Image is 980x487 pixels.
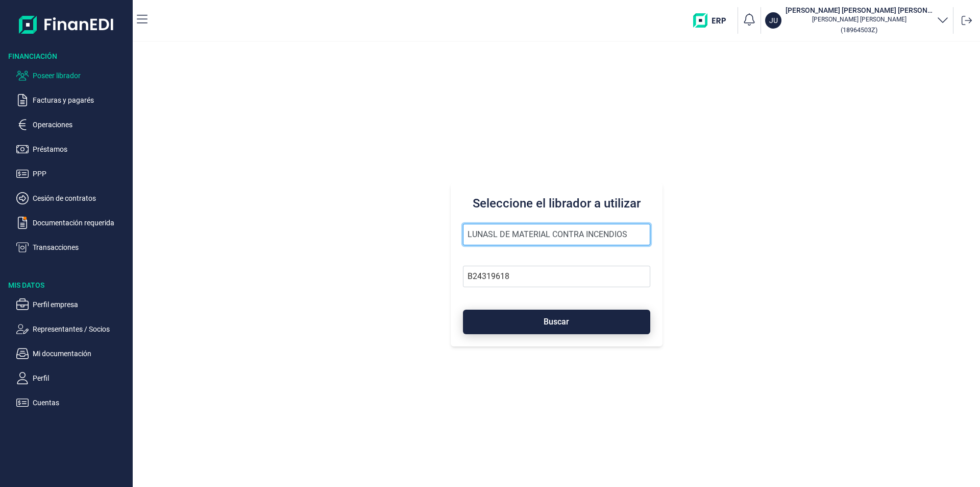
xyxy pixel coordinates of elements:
[33,217,129,229] p: Documentación requerida
[33,323,129,335] p: Representantes / Socios
[544,318,569,326] span: Buscar
[16,143,129,155] button: Préstamos
[463,266,650,287] input: Busque por NIF
[765,5,949,36] button: JU[PERSON_NAME] [PERSON_NAME] [PERSON_NAME][PERSON_NAME] [PERSON_NAME](18964503Z)
[33,372,129,384] p: Perfil
[786,15,933,24] p: [PERSON_NAME] [PERSON_NAME]
[16,397,129,409] button: Cuentas
[841,26,877,34] small: Copiar cif
[16,347,129,360] button: Mi documentación
[769,15,778,26] p: JU
[33,192,129,204] p: Cesión de contratos
[33,241,129,253] p: Transacciones
[33,168,129,180] p: PPP
[33,119,129,131] p: Operaciones
[16,192,129,204] button: Cesión de contratos
[16,372,129,384] button: Perfil
[463,224,650,245] input: Seleccione la razón social
[463,310,650,334] button: Buscar
[16,298,129,311] button: Perfil empresa
[33,69,129,82] p: Poseer librador
[16,217,129,229] button: Documentación requerida
[33,94,129,106] p: Facturas y pagarés
[33,347,129,360] p: Mi documentación
[16,323,129,335] button: Representantes / Socios
[786,5,933,15] h3: [PERSON_NAME] [PERSON_NAME] [PERSON_NAME]
[693,13,733,28] img: erp
[33,397,129,409] p: Cuentas
[19,8,114,41] img: Logo de aplicación
[33,298,129,311] p: Perfil empresa
[16,168,129,180] button: PPP
[16,119,129,131] button: Operaciones
[16,69,129,82] button: Poseer librador
[16,94,129,106] button: Facturas y pagarés
[33,143,129,155] p: Préstamos
[463,195,650,212] h3: Seleccione el librador a utilizar
[16,241,129,253] button: Transacciones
